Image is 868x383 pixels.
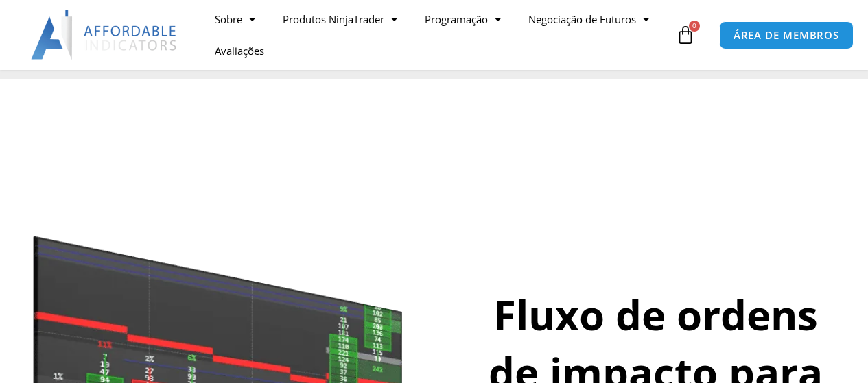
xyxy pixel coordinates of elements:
[31,10,178,60] img: LogoAI | Indicadores Acessíveis – NinjaTrader
[411,3,515,35] a: Programação
[515,3,663,35] a: Negociação de Futuros
[215,44,264,58] font: Avaliações
[201,35,278,66] a: Avaliações
[692,21,696,30] font: 0
[201,3,673,66] nav: Menu
[655,15,716,55] a: 0
[719,21,854,49] a: ÁREA DE MEMBROS
[201,3,269,35] a: Sobre
[215,12,242,26] font: Sobre
[269,3,411,35] a: Produtos NinjaTrader
[283,12,384,26] font: Produtos NinjaTrader
[734,28,840,42] font: ÁREA DE MEMBROS
[425,12,488,26] font: Programação
[528,12,636,26] font: Negociação de Futuros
